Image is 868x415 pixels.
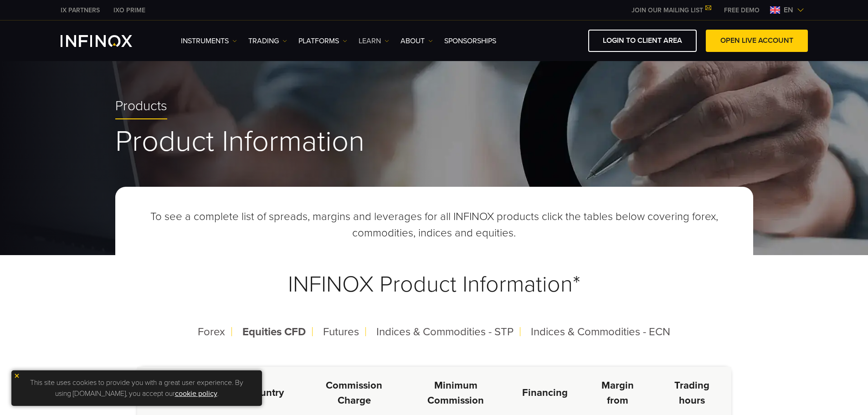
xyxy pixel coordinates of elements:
a: INFINOX [107,5,152,15]
a: cookie policy [175,389,217,398]
a: OPEN LIVE ACCOUNT [706,30,808,52]
p: This site uses cookies to provide you with a great user experience. By using [DOMAIN_NAME], you a... [16,375,257,401]
a: SPONSORSHIPS [444,36,496,46]
a: Instruments [181,36,237,46]
a: Learn [359,36,389,46]
a: INFINOX [54,5,107,15]
span: Forex [198,325,225,338]
a: PLATFORMS [298,36,347,46]
span: en [780,5,797,15]
p: To see a complete list of spreads, margins and leverages for all INFINOX products click the table... [137,209,731,241]
span: Indices & Commodities - ECN [531,325,670,338]
span: Products [115,98,167,115]
a: LOGIN TO CLIENT AREA [588,30,697,52]
span: Futures [323,325,359,338]
h3: INFINOX Product Information* [137,249,731,320]
img: yellow close icon [14,373,20,379]
h1: Product Information [115,126,753,157]
a: ABOUT [401,36,433,46]
a: INFINOX MENU [717,5,766,15]
a: INFINOX Logo [61,35,154,47]
span: Indices & Commodities - STP [376,325,514,338]
span: Equities CFD [242,325,306,338]
a: JOIN OUR MAILING LIST [625,6,717,14]
a: TRADING [248,36,287,46]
